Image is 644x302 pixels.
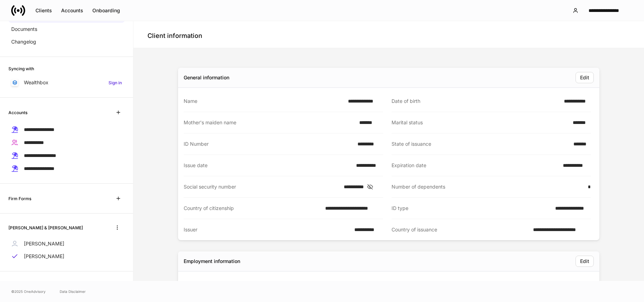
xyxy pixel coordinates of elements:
div: Edit [580,75,589,80]
div: Clients [35,8,52,13]
h6: Firm Forms [8,195,31,202]
div: Marital status [392,119,569,126]
div: State of issuance [392,140,569,147]
p: [PERSON_NAME] [24,253,64,260]
div: ID type [392,205,551,212]
h4: Client information [147,32,202,40]
a: Documents [8,23,125,35]
h6: Sign in [109,79,122,86]
div: Accounts [61,8,83,13]
p: Documents [11,26,37,33]
div: Employment information [184,258,240,265]
a: Changelog [8,35,125,48]
a: [PERSON_NAME] [8,250,125,263]
h6: Accounts [8,109,27,116]
button: Onboarding [88,5,125,16]
div: Edit [580,259,589,264]
a: [PERSON_NAME] [8,237,125,250]
div: Issue date [184,162,352,169]
span: © 2025 OneAdvisory [11,289,46,294]
div: Number of dependents [392,183,584,190]
a: WealthboxSign in [8,76,125,89]
div: Issuer [184,226,350,233]
div: Onboarding [92,8,120,13]
p: Wealthbox [24,79,48,86]
div: Country of citizenship [184,205,321,212]
div: Social security number [184,183,340,190]
button: Accounts [57,5,88,16]
div: Mother's maiden name [184,119,355,126]
div: Expiration date [392,162,559,169]
button: Edit [576,72,594,83]
a: Data Disclaimer [60,289,86,294]
div: ID Number [184,140,353,147]
h6: Syncing with [8,65,34,72]
div: Name [184,98,344,105]
h6: [PERSON_NAME] & [PERSON_NAME] [8,224,83,231]
div: Date of birth [392,98,560,105]
button: Edit [576,256,594,267]
p: [PERSON_NAME] [24,240,64,247]
button: Clients [31,5,57,16]
p: Changelog [11,38,36,45]
div: Country of issuance [392,226,529,233]
div: General information [184,74,229,81]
